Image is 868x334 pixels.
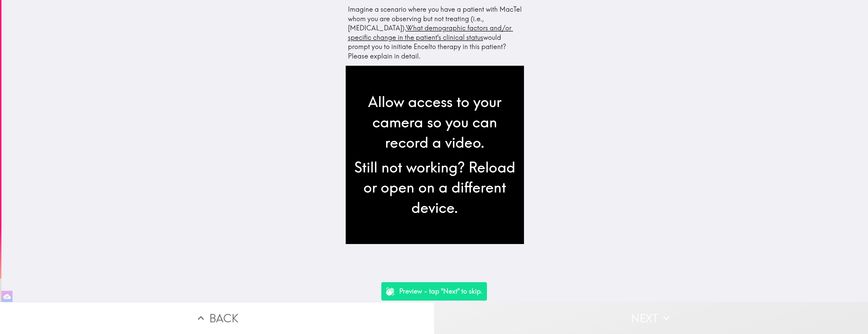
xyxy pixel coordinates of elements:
p: Preview - tap "Next" to skip. [399,287,482,296]
div: Imagine a scenario where you have a patient with MacTel whom you are observing but not treating (... [348,5,522,61]
u: What demographic factors and/or specific change in the patient's clinical status [348,24,513,42]
button: Next [434,302,868,334]
div: Still not working? Reload or open on a different device. [350,157,520,218]
div: Allow access to your camera so you can record a video. [350,92,520,152]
